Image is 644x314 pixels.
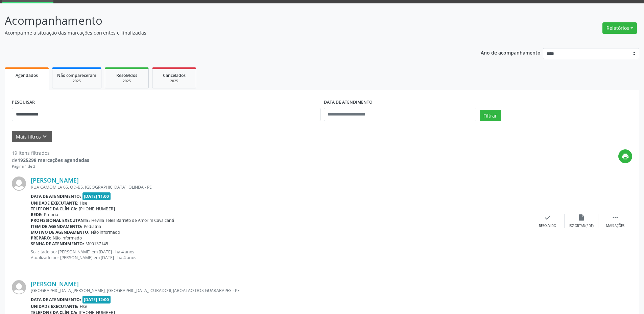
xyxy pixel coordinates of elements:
[31,303,78,309] b: Unidade executante:
[80,303,87,309] span: Hse
[12,280,26,294] img: img
[53,235,82,241] span: Não informado
[12,164,89,169] div: Página 1 de 2
[157,79,191,84] div: 2025
[31,297,81,302] b: Data de atendimento:
[41,133,48,140] i: keyboard_arrow_down
[31,212,43,217] b: Rede:
[31,249,531,260] p: Solicitado por [PERSON_NAME] em [DATE] - há 4 anos Atualizado por [PERSON_NAME] em [DATE] - há 4 ...
[110,79,144,84] div: 2025
[5,29,449,36] p: Acompanhe a situação das marcações correntes e finalizadas
[618,149,632,163] button: print
[544,214,551,221] i: check
[324,97,373,108] label: DATA DE ATENDIMENTO
[80,200,87,206] span: Hse
[606,224,624,228] div: Mais ações
[31,217,90,223] b: Profissional executante:
[57,79,96,84] div: 2025
[578,214,585,221] i: insert_drive_file
[12,97,35,108] label: PESQUISAR
[31,235,51,241] b: Preparo:
[12,176,26,191] img: img
[539,224,556,228] div: Resolvido
[31,193,81,199] b: Data de atendimento:
[12,131,52,143] button: Mais filtroskeyboard_arrow_down
[569,224,594,228] div: Exportar (PDF)
[16,72,38,78] span: Agendados
[31,229,90,235] b: Motivo de agendamento:
[31,200,78,206] b: Unidade executante:
[57,72,96,78] span: Não compareceram
[86,241,108,247] span: M00137145
[82,296,111,303] span: [DATE] 12:00
[116,72,137,78] span: Resolvidos
[5,12,449,29] p: Acompanhamento
[31,280,79,288] a: [PERSON_NAME]
[79,206,115,212] span: [PHONE_NUMBER]
[602,22,637,34] button: Relatórios
[31,184,531,190] div: RUA CAMOMILA 05, QD-B5, [GEOGRAPHIC_DATA], OLINDA - PE
[31,206,77,212] b: Telefone da clínica:
[91,229,120,235] span: Não informado
[31,288,531,293] div: [GEOGRAPHIC_DATA][PERSON_NAME], [GEOGRAPHIC_DATA], CURADO II, JABOATAO DOS GUARARAPES - PE
[622,153,629,160] i: print
[91,217,174,223] span: Hevilla Teles Barreto de Amorim Cavalcanti
[82,192,111,200] span: [DATE] 11:00
[480,110,501,121] button: Filtrar
[44,212,58,217] span: Própria
[481,48,541,57] p: Ano de acompanhamento
[163,72,186,78] span: Cancelados
[31,224,82,229] b: Item de agendamento:
[12,149,89,156] div: 19 itens filtrados
[84,224,101,229] span: Pediatria
[31,241,84,247] b: Senha de atendimento:
[612,214,619,221] i: 
[31,176,79,184] a: [PERSON_NAME]
[12,156,89,164] div: de
[18,157,89,163] strong: 1925298 marcações agendadas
